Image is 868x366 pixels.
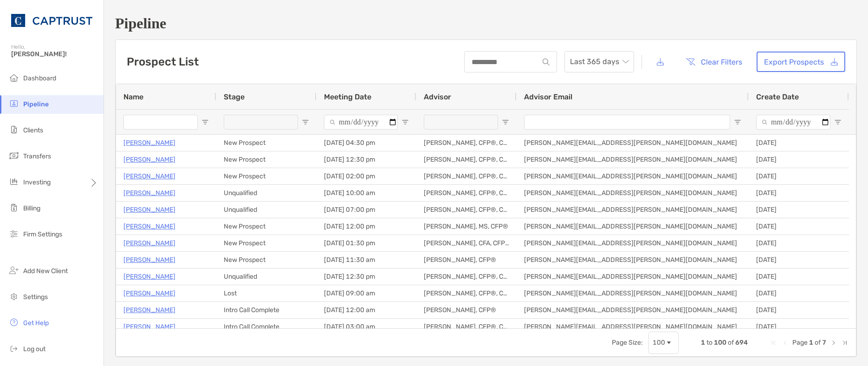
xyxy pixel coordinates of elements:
img: transfers icon [8,150,19,161]
div: [DATE] [749,285,849,301]
div: Lost [216,285,317,301]
button: Open Filter Menu [402,118,409,126]
div: Previous Page [781,339,789,346]
div: [PERSON_NAME], MS, CFP® [416,218,517,235]
span: 7 [822,339,826,346]
button: Open Filter Menu [734,118,741,126]
img: add_new_client icon [8,265,19,276]
div: Unqualified [216,202,317,218]
div: [DATE] 10:00 am [317,185,416,201]
div: New Prospect [216,218,317,235]
h3: Prospect List [127,55,199,68]
div: [PERSON_NAME][EMAIL_ADDRESS][PERSON_NAME][DOMAIN_NAME] [517,202,749,218]
div: [DATE] 12:30 pm [317,151,416,168]
span: Advisor Email [524,92,572,101]
div: [DATE] [749,185,849,201]
img: investing icon [8,176,19,187]
span: Page [792,339,808,346]
button: Open Filter Menu [302,118,309,126]
span: Meeting Date [324,92,371,101]
div: [PERSON_NAME], CFP®, CFA [416,168,517,184]
div: [PERSON_NAME][EMAIL_ADDRESS][PERSON_NAME][DOMAIN_NAME] [517,319,749,335]
span: Settings [23,293,48,301]
span: of [815,339,821,346]
div: [PERSON_NAME][EMAIL_ADDRESS][PERSON_NAME][DOMAIN_NAME] [517,302,749,318]
div: [DATE] [749,168,849,184]
span: 1 [809,339,813,346]
div: [PERSON_NAME][EMAIL_ADDRESS][PERSON_NAME][DOMAIN_NAME] [517,235,749,251]
div: Page Size: [612,339,643,346]
p: [PERSON_NAME] [123,237,175,249]
p: [PERSON_NAME] [123,170,175,182]
a: [PERSON_NAME] [123,321,175,333]
img: logout icon [8,343,19,354]
div: Unqualified [216,268,317,285]
div: New Prospect [216,135,317,151]
div: [PERSON_NAME], CFP®, ChFC® [416,151,517,168]
a: [PERSON_NAME] [123,221,175,232]
div: [PERSON_NAME], CFP®, CLU® [416,202,517,218]
div: [DATE] 03:00 am [317,319,416,335]
img: dashboard icon [8,72,19,83]
img: firm-settings icon [8,228,19,239]
div: [DATE] [749,268,849,285]
button: Open Filter Menu [201,118,209,126]
p: [PERSON_NAME] [123,204,175,216]
div: Unqualified [216,185,317,201]
span: Billing [23,204,40,212]
div: [DATE] [749,252,849,268]
a: Export Prospects [757,52,845,72]
span: [PERSON_NAME]! [11,50,98,58]
div: [DATE] 09:00 am [317,285,416,301]
span: Clients [23,126,43,134]
div: [DATE] 02:00 pm [317,168,416,184]
div: [PERSON_NAME], CFP®, ChFC® [416,185,517,201]
span: Advisor [424,92,451,101]
div: [PERSON_NAME][EMAIL_ADDRESS][PERSON_NAME][DOMAIN_NAME] [517,285,749,301]
input: Advisor Email Filter Input [524,115,730,130]
a: [PERSON_NAME] [123,271,175,282]
div: [PERSON_NAME][EMAIL_ADDRESS][PERSON_NAME][DOMAIN_NAME] [517,252,749,268]
span: Get Help [23,319,49,327]
div: New Prospect [216,235,317,251]
div: [DATE] [749,135,849,151]
span: Firm Settings [23,230,62,238]
div: New Prospect [216,151,317,168]
div: [DATE] [749,218,849,235]
span: Investing [23,178,51,186]
div: [PERSON_NAME], CFP®, ChFC® [416,285,517,301]
a: [PERSON_NAME] [123,254,175,266]
div: [DATE] 12:30 pm [317,268,416,285]
div: [PERSON_NAME], CFP®, CLU® [416,319,517,335]
div: [DATE] 12:00 pm [317,218,416,235]
div: [PERSON_NAME][EMAIL_ADDRESS][PERSON_NAME][DOMAIN_NAME] [517,185,749,201]
img: input icon [543,59,550,65]
div: [PERSON_NAME][EMAIL_ADDRESS][PERSON_NAME][DOMAIN_NAME] [517,151,749,168]
p: [PERSON_NAME] [123,288,175,299]
div: Intro Call Complete [216,319,317,335]
a: [PERSON_NAME] [123,187,175,199]
div: Last Page [841,339,849,346]
div: Next Page [830,339,837,346]
a: [PERSON_NAME] [123,137,175,149]
div: Page Size [648,332,679,354]
span: 1 [701,339,705,346]
span: Transfers [23,152,51,160]
img: billing icon [8,202,19,213]
div: First Page [770,339,777,346]
span: Name [123,92,143,101]
div: 100 [653,339,665,346]
img: get-help icon [8,317,19,328]
div: [DATE] 04:30 pm [317,135,416,151]
div: New Prospect [216,168,317,184]
img: pipeline icon [8,98,19,109]
div: [DATE] 01:30 pm [317,235,416,251]
span: Pipeline [23,100,49,108]
p: [PERSON_NAME] [123,154,175,165]
img: CAPTRUST Logo [11,4,92,37]
div: [DATE] 11:30 am [317,252,416,268]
